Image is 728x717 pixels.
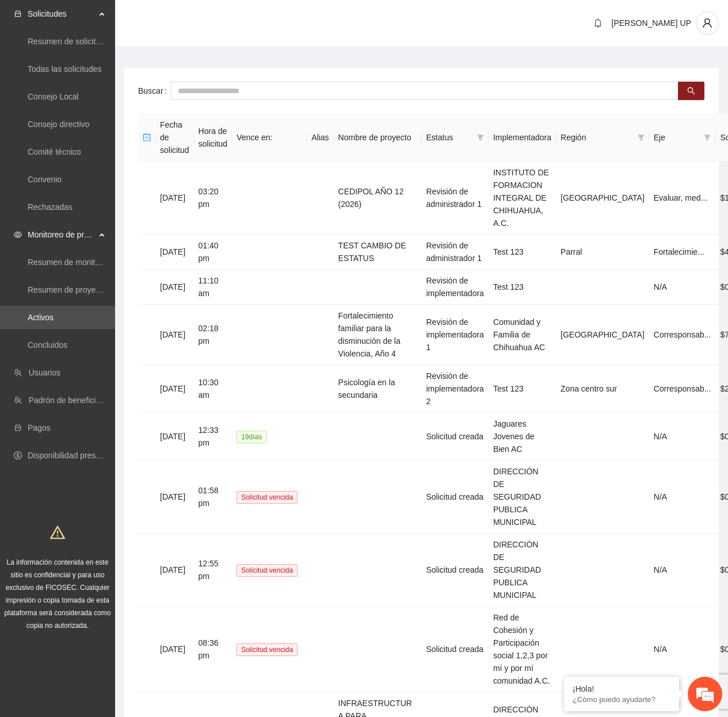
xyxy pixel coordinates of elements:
[29,396,113,405] a: Padrón de beneficiarios
[237,431,266,443] span: 19 día s
[654,247,704,256] span: Fortalecimie...
[421,607,488,692] td: Solicitud creada
[489,413,556,461] td: Jaguares Jovenes de Bien AC
[194,235,232,270] td: 01:40 pm
[28,120,89,129] a: Consejo directivo
[334,162,422,235] td: CEDIPOL AÑO 12 (2026)
[475,129,486,146] span: filter
[155,534,194,607] td: [DATE]
[155,305,194,365] td: [DATE]
[649,413,716,461] td: N/A
[28,258,112,267] a: Resumen de monitoreo
[489,534,556,607] td: DIRECCIÓN DE SEGURIDAD PUBLICA MUNICIPAL
[334,114,422,162] th: Nombre de proyecto
[561,131,633,144] span: Región
[334,305,422,365] td: Fortalecimiento familiar para la disminución de la Violencia, Año 4
[654,193,707,202] span: Evaluar, med...
[155,365,194,413] td: [DATE]
[635,129,647,146] span: filter
[194,534,232,607] td: 12:55 pm
[421,534,488,607] td: Solicitud creada
[155,235,194,270] td: [DATE]
[155,114,194,162] th: Fecha de solicitud
[194,413,232,461] td: 12:33 pm
[194,607,232,692] td: 08:36 pm
[194,461,232,534] td: 01:58 pm
[194,305,232,365] td: 02:18 pm
[155,461,194,534] td: [DATE]
[556,305,649,365] td: [GEOGRAPHIC_DATA]
[612,18,691,28] span: [PERSON_NAME] UP
[28,92,79,101] a: Consejo Local
[28,64,101,74] a: Todas las solicitudes
[194,270,232,305] td: 11:10 am
[28,451,126,460] a: Disponibilidad presupuestal
[426,131,472,144] span: Estatus
[237,491,298,504] span: Solicitud vencida
[421,270,488,305] td: Revisión de implementadora
[704,134,711,141] span: filter
[696,18,718,28] span: user
[194,365,232,413] td: 10:30 am
[649,461,716,534] td: N/A
[28,37,157,46] a: Resumen de solicitudes por aprobar
[28,147,81,156] a: Comité técnico
[28,313,54,322] a: Activos
[489,305,556,365] td: Comunidad y Familia de Chihuahua AC
[489,461,556,534] td: DIRECCIÓN DE SEGURIDAD PUBLICA MUNICIPAL
[421,162,488,235] td: Revisión de administrador 1
[28,223,96,246] span: Monitoreo de proyectos
[573,695,670,704] p: ¿Cómo puedo ayudarte?
[649,270,716,305] td: N/A
[5,558,111,630] span: La información contenida en este sitio es confidencial y para uso exclusivo de FICOSEC. Cualquier...
[489,114,556,162] th: Implementadora
[237,643,298,656] span: Solicitud vencida
[14,231,22,239] span: eye
[307,114,333,162] th: Alias
[556,365,649,413] td: Zona centro sur
[28,2,96,25] span: Solicitudes
[232,114,307,162] th: Vence en:
[573,684,670,693] div: ¡Hola!
[155,270,194,305] td: [DATE]
[421,305,488,365] td: Revisión de implementadora 1
[14,10,22,18] span: inbox
[421,365,488,413] td: Revisión de implementadora 2
[334,365,422,413] td: Psicología en la secundaria
[489,365,556,413] td: Test 123
[678,82,704,100] button: search
[556,162,649,235] td: [GEOGRAPHIC_DATA]
[28,340,67,350] a: Concluidos
[489,270,556,305] td: Test 123
[687,87,695,96] span: search
[194,162,232,235] td: 03:20 pm
[155,413,194,461] td: [DATE]
[334,235,422,270] td: TEST CAMBIO DE ESTATUS
[28,175,62,184] a: Convenio
[489,235,556,270] td: Test 123
[649,534,716,607] td: N/A
[50,525,65,540] span: warning
[138,82,171,100] label: Buscar
[654,330,711,339] span: Corresponsab...
[649,607,716,692] td: N/A
[702,129,713,146] span: filter
[155,607,194,692] td: [DATE]
[28,202,73,212] a: Rechazadas
[421,461,488,534] td: Solicitud creada
[654,131,700,144] span: Eje
[489,607,556,692] td: Red de Cohesión y Participación social 1,2,3 por mí y por mí comunidad A.C.
[477,134,484,141] span: filter
[194,114,232,162] th: Hora de solicitud
[638,134,645,141] span: filter
[237,564,298,577] span: Solicitud vencida
[589,18,607,28] span: bell
[28,285,151,294] a: Resumen de proyectos aprobados
[155,162,194,235] td: [DATE]
[556,235,649,270] td: Parral
[589,14,607,32] button: bell
[28,423,51,432] a: Pagos
[143,133,151,141] span: minus-square
[421,235,488,270] td: Revisión de administrador 1
[421,413,488,461] td: Solicitud creada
